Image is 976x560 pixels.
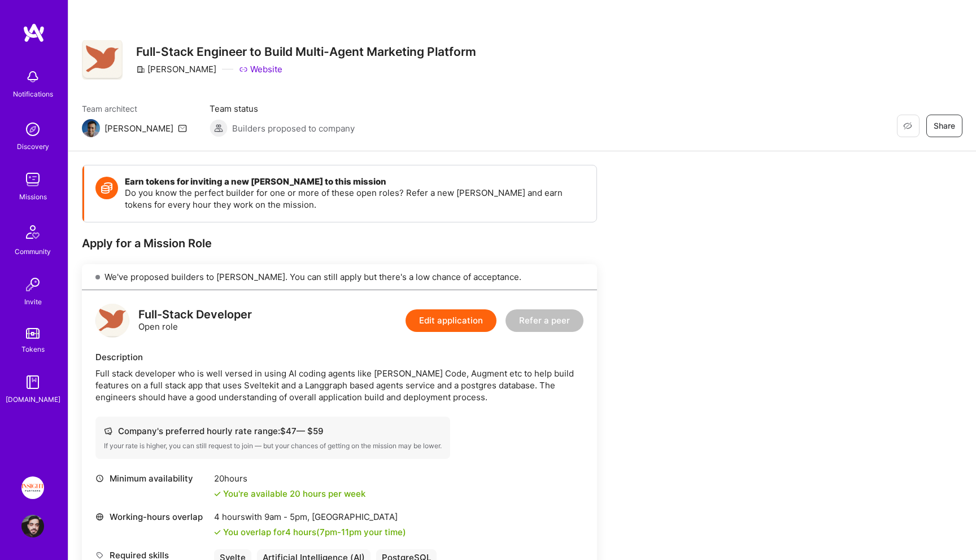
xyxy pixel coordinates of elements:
[21,371,44,393] img: guide book
[926,115,962,137] button: Share
[125,177,585,187] h4: Earn tokens for inviting a new [PERSON_NAME] to this mission
[82,40,123,80] img: Company Logo
[82,236,597,251] div: Apply for a Mission Role
[13,88,53,100] div: Notifications
[95,351,583,363] div: Description
[239,63,282,75] a: Website
[95,474,104,483] i: icon Clock
[95,551,104,559] i: icon Tag
[178,124,187,133] i: icon Mail
[21,476,44,499] img: Insight Partners: Data & AI - Sourcing
[21,515,44,537] img: User Avatar
[934,120,955,132] span: Share
[82,264,597,290] div: We've proposed builders to [PERSON_NAME]. You can still apply but there's a low chance of accepta...
[136,63,216,75] div: [PERSON_NAME]
[95,304,129,338] img: logo
[506,309,583,332] button: Refer a peer
[136,45,476,59] h3: Full-Stack Engineer to Build Multi-Agent Marketing Platform
[214,529,221,536] i: icon Check
[214,488,365,500] div: You're available 20 hours per week
[95,473,208,484] div: Minimum availability
[95,513,104,521] i: icon World
[138,309,252,333] div: Open role
[104,425,442,437] div: Company's preferred hourly rate range: $ 47 — $ 59
[6,393,60,405] div: [DOMAIN_NAME]
[210,103,355,115] span: Team status
[21,273,44,296] img: Invite
[24,296,42,308] div: Invite
[21,65,44,88] img: bell
[95,177,118,199] img: Token icon
[95,368,583,403] div: Full stack developer who is well versed in using AI coding agents like [PERSON_NAME] Code, Augmen...
[21,168,44,191] img: teamwork
[214,511,406,523] div: 4 hours with [GEOGRAPHIC_DATA]
[903,121,912,130] i: icon EyeClosed
[23,23,45,43] img: logo
[26,328,40,339] img: tokens
[21,343,45,355] div: Tokens
[214,491,221,497] i: icon Check
[19,218,46,246] img: Community
[19,191,47,203] div: Missions
[136,65,145,74] i: icon CompanyGray
[104,123,173,134] div: [PERSON_NAME]
[232,123,355,134] span: Builders proposed to company
[210,119,228,137] img: Builders proposed to company
[104,427,112,435] i: icon Cash
[214,473,365,484] div: 20 hours
[15,246,51,257] div: Community
[19,476,47,499] a: Insight Partners: Data & AI - Sourcing
[19,515,47,537] a: User Avatar
[95,511,208,523] div: Working-hours overlap
[320,527,361,537] span: 7pm - 11pm
[104,441,442,450] div: If your rate is higher, you can still request to join — but your chances of getting on the missio...
[223,526,406,538] div: You overlap for 4 hours ( your time)
[406,309,496,332] button: Edit application
[82,119,100,137] img: Team Architect
[125,187,585,211] p: Do you know the perfect builder for one or more of these open roles? Refer a new [PERSON_NAME] an...
[82,103,187,115] span: Team architect
[21,118,44,141] img: discovery
[138,309,252,321] div: Full-Stack Developer
[17,141,49,152] div: Discovery
[262,511,312,522] span: 9am - 5pm ,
